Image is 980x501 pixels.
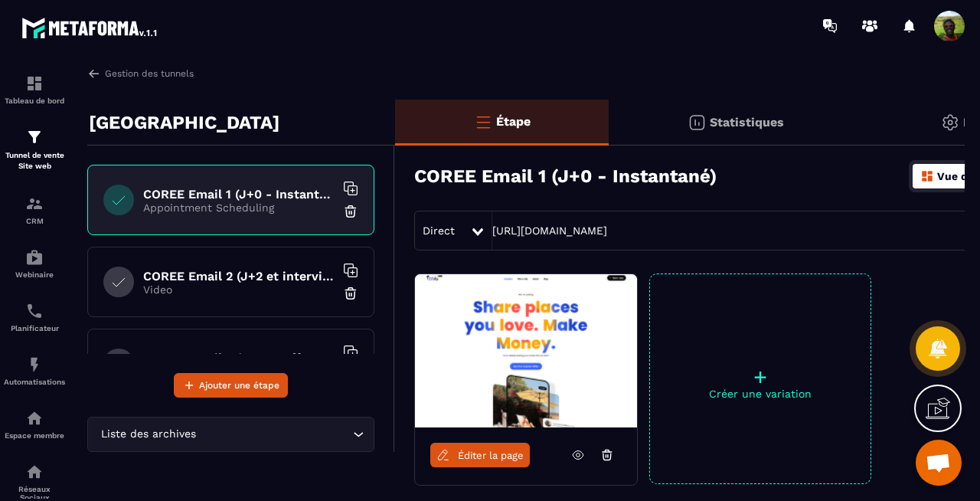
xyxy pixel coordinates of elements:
[650,388,871,400] p: Créer une variation
[143,187,335,201] h6: COREE Email 1 (J+0 - Instantané)
[474,113,492,131] img: bars-o.4a397970.svg
[4,116,65,183] a: formationformationTunnel de vente Site web
[89,107,279,138] p: [GEOGRAPHIC_DATA]
[25,355,44,374] img: automations
[143,351,335,365] h6: COREE Email 3 (J+4 et offre spéciale)
[4,398,65,451] a: automationsautomationsEspace membre
[25,248,44,267] img: automations
[343,286,358,301] img: trash
[4,63,65,116] a: formationformationTableau de bord
[496,114,531,129] p: Étape
[430,443,530,467] a: Éditer la page
[4,183,65,237] a: formationformationCRM
[25,74,44,93] img: formation
[25,463,44,481] img: social-network
[941,113,959,132] img: setting-gr.5f69749f.svg
[25,409,44,427] img: automations
[4,150,65,172] p: Tunnel de vente Site web
[415,274,637,427] img: image
[25,302,44,320] img: scheduler
[143,283,335,296] p: Video
[688,113,706,132] img: stats.20deebd0.svg
[4,237,65,290] a: automationsautomationsWebinaire
[4,217,65,225] p: CRM
[650,366,871,388] p: +
[920,169,934,183] img: dashboard-orange.40269519.svg
[143,201,335,214] p: Appointment Scheduling
[25,128,44,146] img: formation
[199,378,279,393] span: Ajouter une étape
[199,426,349,443] input: Search for option
[423,224,455,237] span: Direct
[4,344,65,398] a: automationsautomationsAutomatisations
[4,378,65,386] p: Automatisations
[97,426,199,443] span: Liste des archives
[4,290,65,344] a: schedulerschedulerPlanificateur
[710,115,784,129] p: Statistiques
[87,67,194,80] a: Gestion des tunnels
[21,14,159,41] img: logo
[143,269,335,283] h6: COREE Email 2 (J+2 et interview)
[414,165,717,187] h3: COREE Email 1 (J+0 - Instantané)
[492,224,607,237] a: [URL][DOMAIN_NAME]
[87,67,101,80] img: arrow
[4,97,65,105] p: Tableau de bord
[4,270,65,279] p: Webinaire
[87,417,374,452] div: Search for option
[343,204,358,219] img: trash
[174,373,288,398] button: Ajouter une étape
[25,195,44,213] img: formation
[916,440,962,486] a: Ouvrir le chat
[458,450,524,461] span: Éditer la page
[4,431,65,440] p: Espace membre
[4,324,65,332] p: Planificateur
